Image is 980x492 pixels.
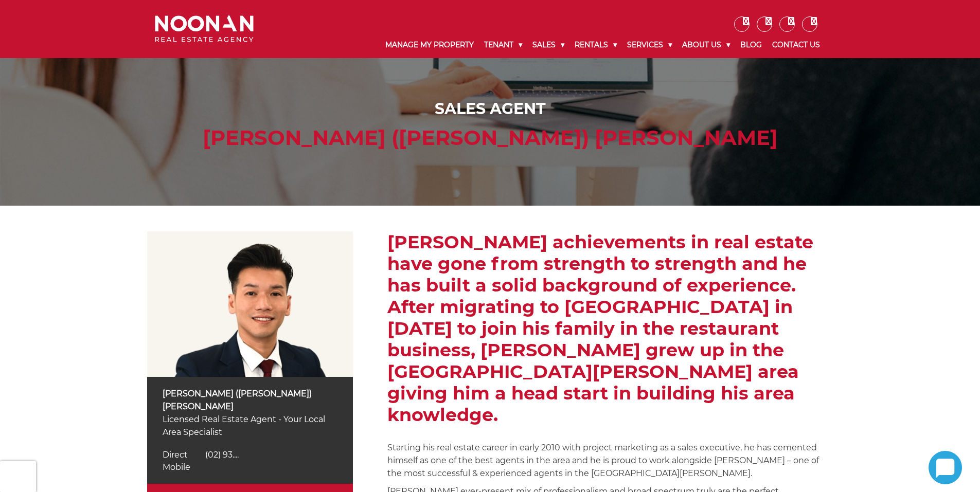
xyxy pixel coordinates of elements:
[569,32,622,58] a: Rentals
[163,462,206,472] a: Click to reveal phone number
[205,450,239,460] span: (02) 93....
[479,32,527,58] a: Tenant
[163,450,239,460] a: Click to reveal phone number
[163,387,337,413] p: [PERSON_NAME] ([PERSON_NAME]) [PERSON_NAME]
[147,231,353,377] img: Simon (Xin Rong) Cai
[157,125,823,150] h1: [PERSON_NAME] ([PERSON_NAME]) [PERSON_NAME]
[677,32,735,58] a: About Us
[163,413,337,439] p: Licensed Real Estate Agent - Your Local Area Specialist
[157,97,823,120] div: Sales Agent
[163,450,188,460] span: Direct
[387,441,833,480] p: Starting his real estate career in early 2010 with project marketing as a sales executive, he has...
[380,32,479,58] a: Manage My Property
[767,32,825,58] a: Contact Us
[163,462,190,472] span: Mobile
[527,32,569,58] a: Sales
[735,32,767,58] a: Blog
[622,32,677,58] a: Services
[387,231,833,426] h2: [PERSON_NAME] achievements in real estate have gone from strength to strength and he has built a ...
[155,15,254,43] img: Noonan Real Estate Agency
